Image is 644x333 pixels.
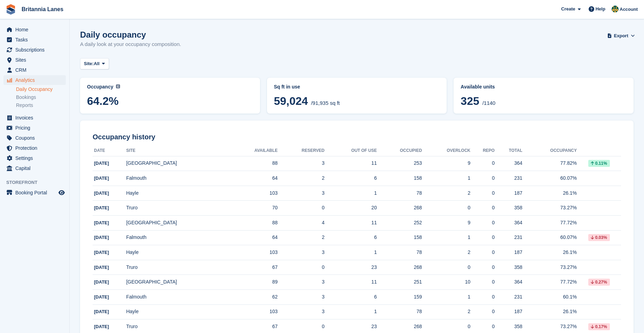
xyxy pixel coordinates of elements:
span: Coupons [15,133,57,143]
td: 6 [324,230,377,245]
div: 268 [377,323,422,330]
a: menu [3,163,66,173]
span: Site: [84,60,94,67]
span: Sq ft in use [274,84,300,90]
th: Repo [470,145,495,156]
div: 1 [422,293,470,301]
th: Out of Use [324,145,377,156]
td: 88 [230,156,278,171]
td: 103 [230,245,278,260]
td: 187 [495,304,523,319]
td: 2 [278,171,325,186]
td: Falmouth [126,171,230,186]
div: 268 [377,204,422,211]
span: Capital [15,163,57,173]
td: 3 [278,290,325,305]
div: 0 [470,249,495,256]
td: 3 [278,156,325,171]
td: 70 [230,201,278,216]
span: [DATE] [94,265,109,270]
span: Tasks [15,35,57,45]
td: 11 [324,216,377,231]
div: 0 [470,234,495,241]
span: Help [596,6,605,13]
a: menu [3,75,66,85]
div: 0 [470,308,495,315]
a: menu [3,113,66,123]
td: [GEOGRAPHIC_DATA] [126,216,230,231]
div: 0 [470,293,495,301]
abbr: Current breakdown of sq ft occupied [274,83,440,91]
td: 0 [278,201,325,216]
span: [DATE] [94,161,109,166]
img: icon-info-grey-7440780725fd019a000dd9b08b2336e03edf1995a4989e88bcd33f0948082b44.svg [116,84,120,88]
div: 0 [470,278,495,286]
td: 1 [324,186,377,201]
span: Available units [461,84,495,90]
td: 73.27% [523,260,577,275]
div: 158 [377,175,422,182]
span: Settings [15,153,57,163]
span: CRM [15,65,57,75]
td: 187 [495,186,523,201]
a: Preview store [57,188,66,197]
div: 0 [422,264,470,271]
img: Sarah Lane [612,6,619,13]
div: 0.27% [588,279,610,286]
td: 26.1% [523,245,577,260]
td: 0 [278,260,325,275]
button: Site: All [80,58,109,70]
td: 3 [278,275,325,290]
td: 73.27% [523,201,577,216]
a: menu [3,55,66,65]
abbr: Current percentage of sq ft occupied [87,83,253,91]
div: 0 [470,264,495,271]
td: 26.1% [523,304,577,319]
th: Occupied [377,145,422,156]
td: Truro [126,260,230,275]
a: menu [3,45,66,55]
div: 0 [470,189,495,197]
td: 11 [324,156,377,171]
td: 60.07% [523,171,577,186]
td: 60.07% [523,230,577,245]
td: 77.72% [523,275,577,290]
a: menu [3,25,66,34]
span: [DATE] [94,205,109,210]
div: 252 [377,219,422,226]
td: Falmouth [126,230,230,245]
td: 231 [495,230,523,245]
div: 2 [422,189,470,197]
span: [DATE] [94,324,109,329]
div: 159 [377,293,422,301]
a: menu [3,133,66,143]
a: menu [3,153,66,163]
th: Occupancy [523,145,577,156]
span: Create [561,6,575,13]
div: 0 [422,204,470,211]
span: [DATE] [94,235,109,240]
span: Booking Portal [15,188,57,198]
div: 251 [377,278,422,286]
th: Site [126,145,230,156]
div: 10 [422,278,470,286]
span: Occupancy [87,84,113,90]
th: Reserved [278,145,325,156]
span: Sites [15,55,57,65]
span: Subscriptions [15,45,57,55]
h1: Daily occupancy [80,30,181,39]
span: Storefront [6,179,69,186]
span: /91,935 sq ft [311,100,340,106]
td: 62 [230,290,278,305]
td: 3 [278,304,325,319]
span: Account [620,6,638,13]
div: 158 [377,234,422,241]
a: menu [3,65,66,75]
td: 1 [324,245,377,260]
th: Overlock [422,145,470,156]
td: [GEOGRAPHIC_DATA] [126,156,230,171]
td: Hayle [126,186,230,201]
td: 358 [495,201,523,216]
img: stora-icon-8386f47178a22dfd0bd8f6a31ec36ba5ce8667c1dd55bd0f319d3a0aa187defe.svg [6,4,16,15]
div: 9 [422,219,470,226]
